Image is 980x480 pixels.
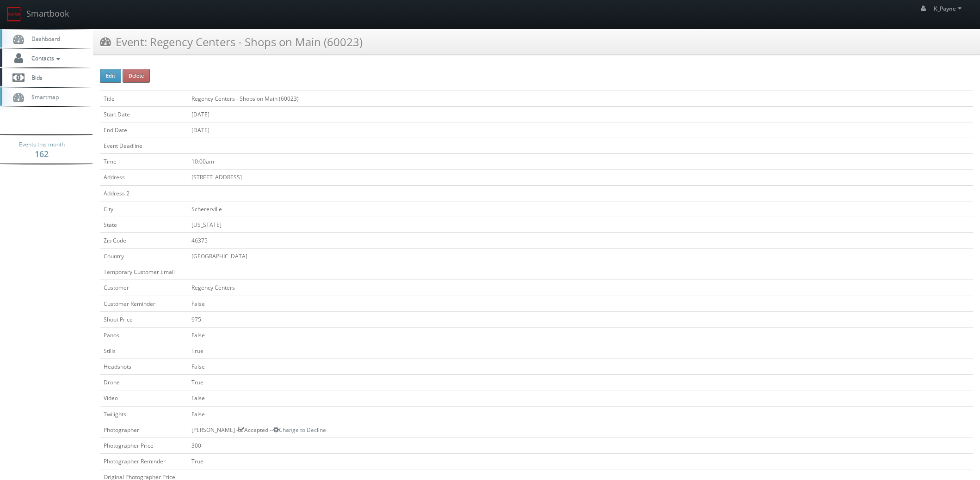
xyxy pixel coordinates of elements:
h3: Event: Regency Centers - Shops on Main (60023) [100,34,363,50]
td: Event Deadline [100,138,188,154]
span: Events this month [19,140,65,149]
td: True [188,343,973,358]
td: Address 2 [100,185,188,201]
button: Edit [100,69,121,83]
td: [US_STATE] [188,217,973,232]
td: Headshots [100,359,188,375]
td: Twilights [100,406,188,422]
td: Temporary Customer Email [100,264,188,280]
td: State [100,217,188,232]
td: [DATE] [188,106,973,122]
td: Regency Centers - Shops on Main (60023) [188,91,973,106]
strong: 162 [35,148,49,159]
span: Smartmap [27,93,59,101]
td: False [188,390,973,406]
td: False [188,406,973,422]
td: Photographer [100,422,188,437]
td: [PERSON_NAME] - Accepted -- [188,422,973,437]
td: Schererville [188,201,973,217]
td: Photographer Price [100,437,188,453]
td: Panos [100,327,188,343]
td: Shoot Price [100,311,188,327]
td: Stills [100,343,188,358]
td: Country [100,249,188,264]
a: Change to Decline [273,426,326,434]
td: Zip Code [100,232,188,248]
td: 975 [188,311,973,327]
td: Photographer Reminder [100,453,188,469]
td: Customer [100,280,188,296]
img: smartbook-logo.png [7,7,22,22]
td: Start Date [100,106,188,122]
td: Customer Reminder [100,296,188,311]
td: 46375 [188,232,973,248]
td: Time [100,154,188,170]
span: Bids [27,73,43,81]
button: Delete [123,69,150,83]
td: False [188,296,973,311]
td: True [188,453,973,469]
td: 300 [188,437,973,453]
td: End Date [100,122,188,138]
td: [STREET_ADDRESS] [188,170,973,185]
span: K_Payne [934,5,964,12]
td: [GEOGRAPHIC_DATA] [188,249,973,264]
td: Regency Centers [188,280,973,296]
td: True [188,375,973,390]
span: Dashboard [27,35,60,43]
td: 10:00am [188,154,973,170]
td: False [188,359,973,375]
td: Address [100,170,188,185]
td: Title [100,91,188,106]
td: Drone [100,375,188,390]
td: Video [100,390,188,406]
td: City [100,201,188,217]
td: [DATE] [188,122,973,138]
td: False [188,327,973,343]
span: Contacts [27,54,62,62]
